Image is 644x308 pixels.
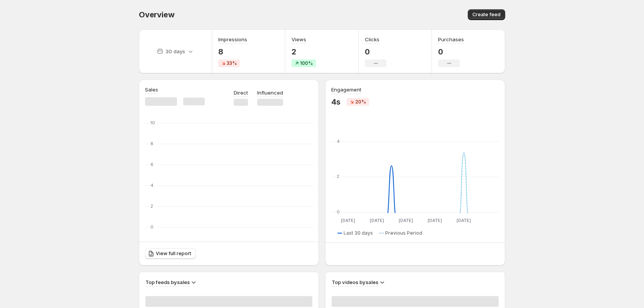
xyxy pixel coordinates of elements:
text: [DATE] [341,218,355,223]
p: 2 [292,47,316,56]
span: 20% [355,99,366,105]
h3: Impressions [218,36,247,43]
text: 0 [337,209,340,215]
text: 10 [150,120,155,125]
h3: Views [292,36,306,43]
h3: Top videos by sales [332,278,378,286]
p: 8 [218,47,247,56]
h3: Clicks [365,36,379,43]
a: View full report [145,248,196,259]
p: 30 days [165,47,185,55]
span: Previous Period [385,230,422,236]
h3: Sales [145,86,158,93]
text: [DATE] [428,218,442,223]
text: 2 [337,174,339,179]
span: 33% [227,60,237,66]
span: View full report [156,250,191,257]
text: 6 [150,162,153,167]
text: 2 [150,203,153,209]
span: Create feed [472,12,501,18]
text: 4 [337,139,340,144]
text: [DATE] [399,218,413,223]
h3: Top feeds by sales [145,278,190,286]
h3: Purchases [438,36,464,43]
span: Last 30 days [344,230,373,236]
text: 0 [150,224,153,230]
p: Direct [234,89,248,96]
text: [DATE] [370,218,384,223]
text: 8 [150,141,153,146]
text: 4 [150,183,153,188]
button: Create feed [468,9,505,20]
p: 0 [365,47,386,56]
span: 100% [300,60,313,66]
span: Overview [139,10,174,19]
h3: Engagement [331,86,361,93]
text: [DATE] [457,218,471,223]
p: 0 [438,47,464,56]
p: Influenced [257,89,283,96]
p: 4s [331,97,341,107]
